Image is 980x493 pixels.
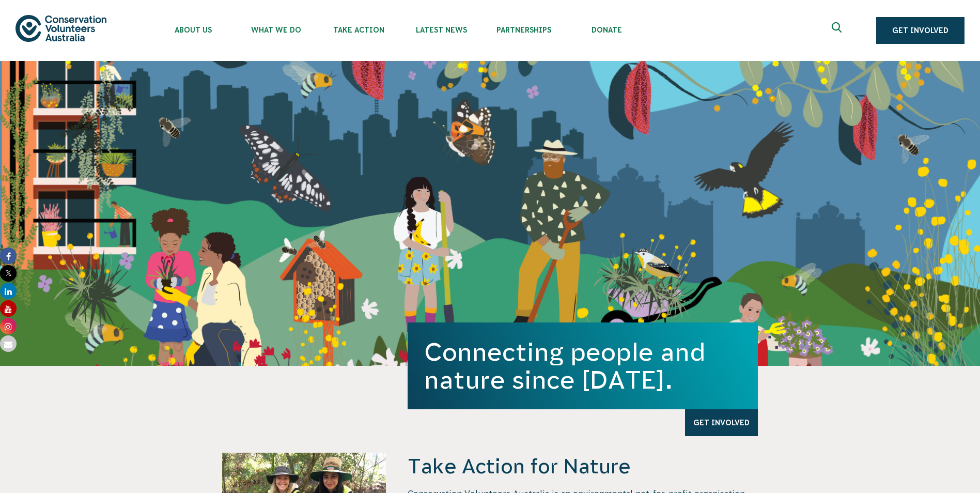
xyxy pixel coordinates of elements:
span: Latest News [400,26,483,34]
span: Expand search box [832,22,845,39]
span: What We Do [235,26,317,34]
a: Get Involved [685,409,758,436]
span: About Us [152,26,235,34]
span: Partnerships [483,26,565,34]
a: Get Involved [876,17,965,44]
h4: Take Action for Nature [408,453,758,480]
button: Expand search box Close search box [826,18,850,43]
h1: Connecting people and nature since [DATE]. [424,338,741,394]
img: logo.svg [15,15,106,41]
span: Take Action [317,26,400,34]
span: Donate [565,26,648,34]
